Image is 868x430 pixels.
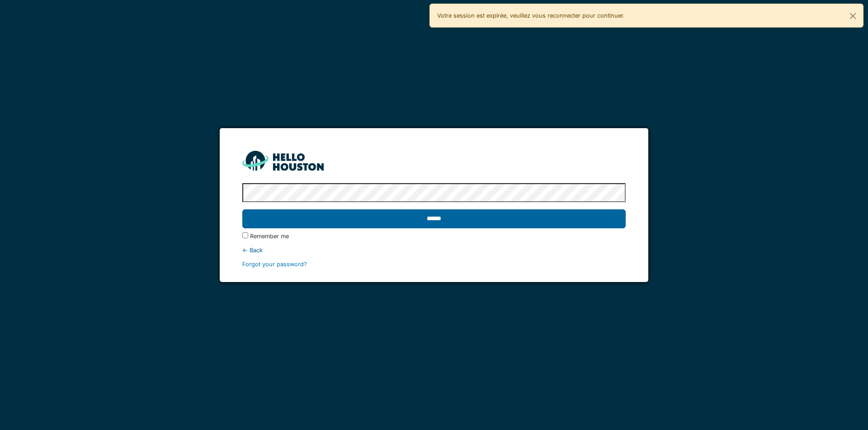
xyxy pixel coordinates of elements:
div: Votre session est expirée, veuillez vous reconnecter pour continuer. [429,4,863,28]
label: Remember me [250,232,289,240]
a: Forgot your password? [242,261,307,268]
img: HH_line-BYnF2_Hg.png [242,151,324,170]
button: Close [843,4,863,28]
div: ← Back [242,246,625,254]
